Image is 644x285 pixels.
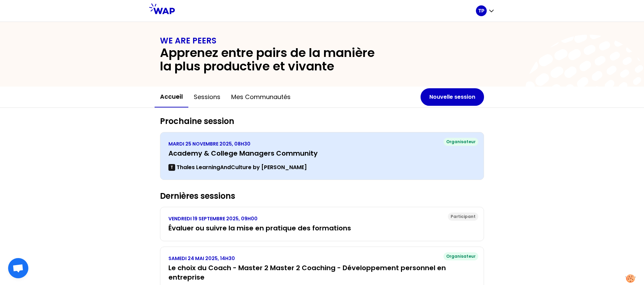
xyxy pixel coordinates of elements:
[168,255,476,262] p: SAMEDI 24 MAI 2025, 14H30
[160,46,387,73] h2: Apprenez entre pairs de la manière la plus productive et vivante
[177,163,307,171] p: Thales LearningAndCulture by [PERSON_NAME]
[168,215,476,233] a: VENDREDI 19 SEPTEMBRE 2025, 09H00Évaluer ou suivre la mise en pratique des formations
[168,149,476,158] h3: Academy & College Managers Community
[476,5,495,16] button: TP
[8,258,28,278] div: Ouvrir le chat
[168,223,476,233] h3: Évaluer ou suivre la mise en pratique des formations
[226,87,296,107] button: Mes communautés
[168,140,476,147] p: MARDI 25 NOVEMBRE 2025, 08H30
[444,252,478,260] div: Organisateur
[155,87,188,107] button: Accueil
[168,140,476,171] a: MARDI 25 NOVEMBRE 2025, 08H30Academy & College Managers CommunityTThales LearningAndCulture by [P...
[160,35,484,46] h1: WE ARE PEERS
[170,165,173,170] p: T
[421,88,484,106] button: Nouvelle session
[168,255,476,282] a: SAMEDI 24 MAI 2025, 14H30Le choix du Coach - Master 2 Master 2 Coaching - Développement personnel...
[168,215,476,222] p: VENDREDI 19 SEPTEMBRE 2025, 09H00
[448,213,478,221] div: Participant
[160,191,484,201] h2: Dernières sessions
[160,116,484,127] h2: Prochaine session
[444,138,478,146] div: Organisateur
[168,263,476,282] h3: Le choix du Coach - Master 2 Master 2 Coaching - Développement personnel en entreprise
[478,7,484,14] p: TP
[188,87,226,107] button: Sessions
